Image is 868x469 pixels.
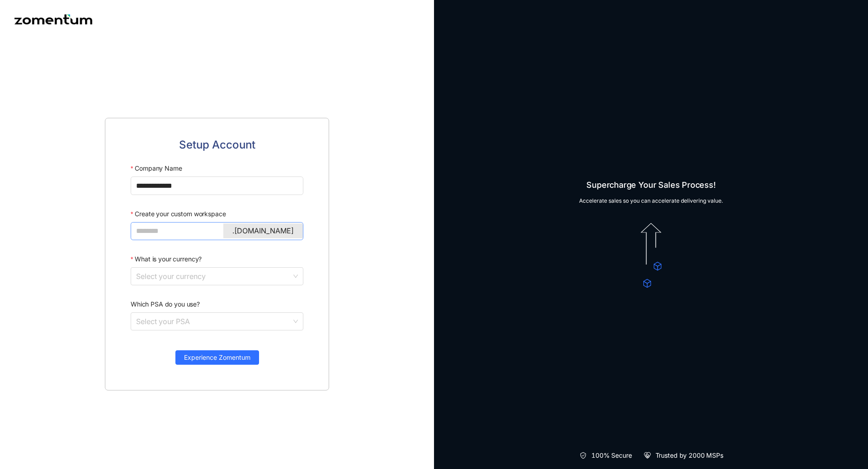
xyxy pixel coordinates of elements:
span: Accelerate sales so you can accelerate delivering value. [579,197,723,205]
input: Company Name [131,176,303,195]
button: Experience Zomentum [175,350,259,365]
img: Zomentum logo [14,14,92,24]
span: 100% Secure [591,451,632,460]
label: What is your currency? [131,251,202,267]
div: .[DOMAIN_NAME] [223,223,303,238]
span: Supercharge Your Sales Process! [579,179,723,191]
input: Create your custom workspace [136,225,296,237]
label: Which PSA do you use? [131,296,200,312]
label: Create your custom workspace [131,206,226,222]
span: Trusted by 2000 MSPs [656,451,723,460]
span: Experience Zomentum [184,353,250,362]
label: Company Name [131,160,182,176]
span: Setup Account [179,136,255,153]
